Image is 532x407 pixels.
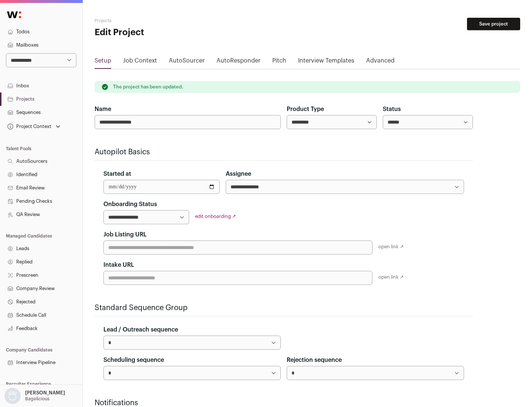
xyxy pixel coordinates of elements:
label: Lead / Outreach sequence [103,325,178,334]
h1: Edit Project [95,27,236,38]
a: AutoResponder [216,56,260,68]
h2: Autopilot Basics [95,147,473,157]
label: Scheduling sequence [103,356,164,364]
label: Assignee [226,169,251,178]
div: Project Context [6,124,51,129]
p: [PERSON_NAME] [25,390,65,396]
a: Interview Templates [298,56,354,68]
label: Status [383,105,401,114]
h2: Projects [95,18,236,24]
a: Pitch [272,56,286,68]
img: nopic.png [4,388,21,404]
label: Onboarding Status [103,200,157,209]
a: Advanced [366,56,395,68]
a: edit onboarding ↗ [195,214,236,219]
a: Setup [95,56,111,68]
label: Product Type [287,105,324,114]
label: Name [95,105,111,114]
label: Started at [103,169,131,178]
a: Job Context [123,56,157,68]
h2: Standard Sequence Group [95,303,473,313]
label: Job Listing URL [103,230,147,239]
button: Save project [467,18,520,30]
a: AutoSourcer [169,56,205,68]
p: Bagelicious [25,396,50,402]
button: Open dropdown [6,121,62,132]
label: Intake URL [103,260,134,269]
img: Wellfound [3,7,25,22]
p: The project has been updated. [113,84,183,90]
button: Open dropdown [3,388,66,404]
label: Rejection sequence [287,356,342,364]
